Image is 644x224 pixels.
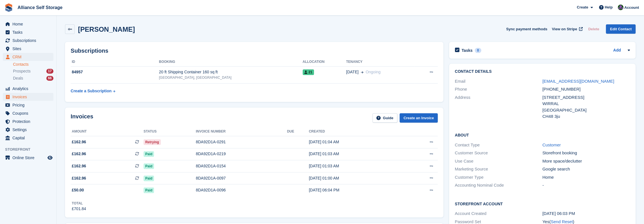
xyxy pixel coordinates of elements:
div: Use Case [455,158,542,165]
div: More space/declutter [542,158,630,165]
div: 0 [475,48,481,53]
span: Paid [144,176,154,181]
a: menu [3,37,53,44]
a: menu [3,93,53,101]
span: Invoices [12,93,46,101]
span: Pricing [12,101,46,109]
span: ( ) [549,219,574,224]
span: Protection [12,118,46,125]
a: Create an Invoice [400,113,438,123]
div: CH48 3ju [542,113,630,120]
th: Status [144,127,196,136]
h2: Invoices [71,113,93,123]
a: menu [3,109,53,117]
h2: About [455,132,630,138]
span: CRM [12,53,46,61]
div: [DATE] 06:03 PM [542,210,630,217]
span: Subscriptions [12,37,46,44]
span: Prospects [13,69,31,74]
div: £701.84 [72,206,86,212]
span: £162.96 [72,163,86,169]
div: 66 [46,76,53,81]
div: Phone [455,86,542,93]
a: menu [3,126,53,134]
div: [GEOGRAPHIC_DATA] [542,107,630,114]
th: Invoice number [196,127,287,136]
a: Customer [542,142,561,147]
h2: Subscriptions [71,48,438,54]
div: Home [542,174,630,181]
h2: Tasks [461,48,472,53]
span: Settings [12,126,46,134]
span: Paid [144,187,154,193]
span: Deals [13,76,23,81]
a: Alliance Self Storage [15,3,65,12]
button: Sync payment methods [506,24,547,34]
span: Help [605,5,613,10]
div: [STREET_ADDRESS] [542,94,630,101]
span: Account [624,5,639,10]
a: Edit Contact [606,24,636,34]
div: [DATE] 01:03 AM [309,151,402,157]
div: Accounting Nominal Code [455,182,542,189]
h2: [PERSON_NAME] [78,25,135,33]
div: Contact Type [455,142,542,148]
span: Coupons [12,109,46,117]
span: Online Store [12,154,46,162]
span: £162.96 [72,151,86,157]
div: 8DA92D1A-0219 [196,151,287,157]
a: menu [3,118,53,125]
img: Romilly Norton [618,5,623,10]
div: Total [72,201,86,206]
div: Google search [542,166,630,172]
span: View on Stripe [552,26,577,32]
span: Retrying [144,139,161,145]
span: £162.96 [72,175,86,181]
div: 8DA92D1A-0096 [196,187,287,193]
div: - [542,182,630,189]
a: Preview store [47,154,53,161]
a: Contacts [13,62,53,67]
a: menu [3,28,53,36]
div: [DATE] 01:00 AM [309,175,402,181]
span: [DATE] [346,69,359,75]
div: 8DA92D1A-0097 [196,175,287,181]
a: Send Reset [551,219,573,224]
h2: Storefront Account [455,201,630,206]
th: Due [287,127,309,136]
a: Guide [372,113,397,123]
h2: Contact Details [455,69,630,74]
th: Amount [71,127,144,136]
span: £162.96 [72,139,86,145]
span: Analytics [12,85,46,93]
a: menu [3,154,53,162]
div: Customer Source [455,150,542,156]
div: [DATE] 06:04 PM [309,187,402,193]
span: £50.00 [72,187,84,193]
a: menu [3,45,53,53]
div: 17 [46,69,53,74]
div: WIRRAL [542,101,630,107]
div: Create a Subscription [71,88,112,94]
div: [DATE] 01:04 AM [309,139,402,145]
div: Address [455,94,542,120]
div: 84957 [71,69,159,75]
div: [PHONE_NUMBER] [542,86,630,93]
a: menu [3,53,53,61]
span: Capital [12,134,46,142]
a: [EMAIL_ADDRESS][DOMAIN_NAME] [542,79,614,84]
th: Tenancy [346,57,415,67]
span: Create [577,5,588,10]
div: [DATE] 01:03 AM [309,163,402,169]
a: menu [3,85,53,93]
a: Add [613,47,621,54]
span: Tasks [12,28,46,36]
span: Paid [144,163,154,169]
div: Marketing Source [455,166,542,172]
div: Customer Type [455,174,542,181]
span: Ongoing [366,70,381,74]
div: 8DA92D1A-0291 [196,139,287,145]
a: View on Stripe [550,24,584,34]
th: Created [309,127,402,136]
div: Account Created [455,210,542,217]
